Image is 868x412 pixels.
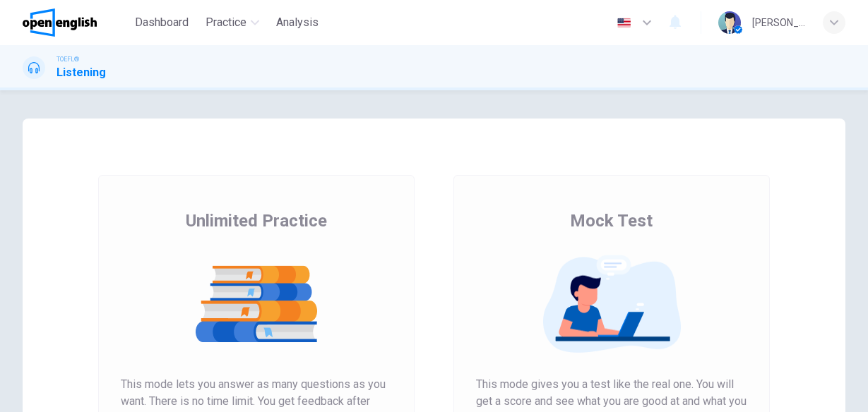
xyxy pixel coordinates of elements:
[615,18,633,28] img: en
[270,10,324,35] button: Analysis
[129,10,194,35] button: Dashboard
[718,11,741,34] img: Profile picture
[23,8,97,37] img: OpenEnglish logo
[206,14,246,31] span: Practice
[186,210,327,232] span: Unlimited Practice
[200,10,265,35] button: Practice
[135,14,189,31] span: Dashboard
[276,14,319,31] span: Analysis
[57,54,79,64] span: TOEFL®
[23,8,129,37] a: OpenEnglish logo
[57,64,106,81] h1: Listening
[752,14,806,31] div: [PERSON_NAME]
[570,210,653,232] span: Mock Test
